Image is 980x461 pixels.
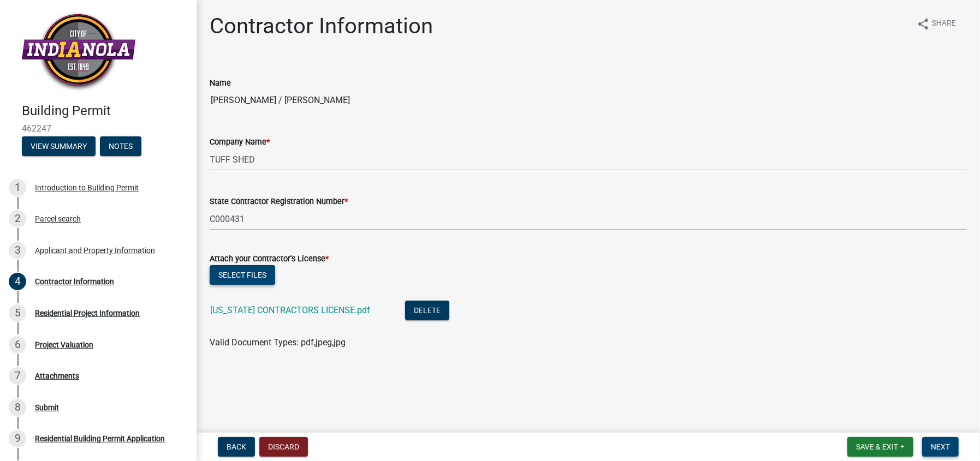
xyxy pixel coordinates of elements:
[210,198,348,206] label: State Contractor Registration Number
[210,255,329,263] label: Attach your Contractor's License
[917,17,930,31] i: share
[9,273,26,290] div: 4
[405,306,449,316] wm-modal-confirm: Delete Document
[22,123,175,134] span: 462247
[922,437,959,457] button: Next
[100,142,141,151] wm-modal-confirm: Notes
[35,184,139,191] div: Introduction to Building Permit
[9,242,26,259] div: 3
[259,437,308,457] button: Discard
[210,337,346,348] span: Valid Document Types: pdf,jpeg,jpg
[210,305,370,315] a: [US_STATE] CONTRACTORS LICENSE.pdf
[9,210,26,227] div: 2
[210,13,433,39] h1: Contractor Information
[35,404,59,411] div: Submit
[210,265,275,285] button: Select files
[932,17,956,31] span: Share
[908,13,965,34] button: shareShare
[405,301,449,320] button: Delete
[22,142,96,151] wm-modal-confirm: Summary
[9,304,26,322] div: 5
[210,80,231,87] label: Name
[9,399,26,416] div: 8
[9,430,26,447] div: 9
[35,372,79,380] div: Attachments
[218,437,255,457] button: Back
[210,139,270,146] label: Company Name
[22,103,188,119] h4: Building Permit
[22,136,96,156] button: View Summary
[100,136,141,156] button: Notes
[856,442,898,451] span: Save & Exit
[35,341,93,349] div: Project Valuation
[35,435,165,442] div: Residential Building Permit Application
[931,442,950,451] span: Next
[227,442,246,451] span: Back
[9,367,26,385] div: 7
[35,215,81,223] div: Parcel search
[22,11,135,92] img: City of Indianola, Iowa
[35,309,140,317] div: Residential Project Information
[35,278,114,285] div: Contractor Information
[9,336,26,354] div: 6
[847,437,913,457] button: Save & Exit
[9,179,26,196] div: 1
[35,247,155,254] div: Applicant and Property Information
